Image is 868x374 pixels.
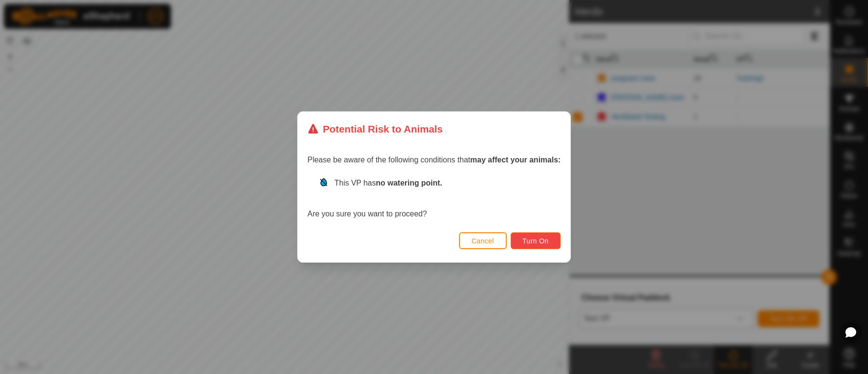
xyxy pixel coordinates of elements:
[307,177,561,220] div: Are you sure you want to proceed?
[523,237,549,245] span: Turn On
[472,237,494,245] span: Cancel
[470,156,561,164] strong: may affect your animals:
[334,179,442,187] span: This VP has
[307,156,561,164] span: Please be aware of the following conditions that
[307,121,443,136] div: Potential Risk to Animals
[511,232,561,249] button: Turn On
[376,179,442,187] strong: no watering point.
[459,232,507,249] button: Cancel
